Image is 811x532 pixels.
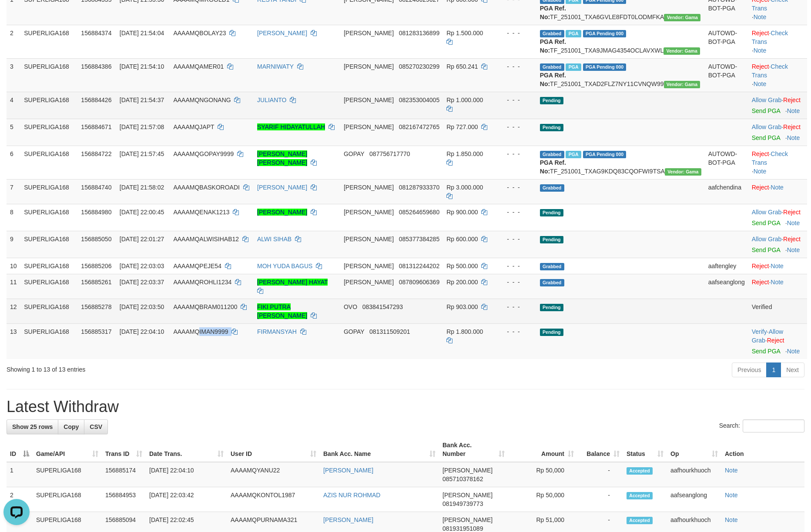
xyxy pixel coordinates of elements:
td: SUPERLIGA168 [33,487,102,512]
a: Note [771,184,784,191]
a: Note [725,516,738,523]
span: 156885206 [81,263,111,269]
td: · · [748,146,807,179]
th: Bank Acc. Number: activate to sort column ascending [439,437,508,462]
b: PGA Ref. No: [540,38,566,54]
span: Pending [540,124,563,131]
span: Accepted [627,517,653,524]
span: Grabbed [540,63,564,71]
td: · [748,179,807,204]
a: Note [787,246,800,253]
span: AAAAMQBRAM011200 [173,303,237,310]
a: Send PGA [752,134,780,141]
a: Reject [752,184,769,191]
a: Check Trans [752,63,788,79]
td: [DATE] 22:03:42 [146,487,227,512]
span: Copy 087756717770 to clipboard [369,150,410,157]
span: [PERSON_NAME] [344,209,394,216]
a: Reject [752,263,769,269]
th: Balance: activate to sort column ascending [577,437,623,462]
td: SUPERLIGA168 [20,231,77,258]
span: AAAAMQROHLI1234 [173,279,231,286]
a: Reject [783,209,801,216]
div: - - - [499,235,533,243]
a: Reject [783,123,801,130]
span: Rp 650.241 [446,63,478,70]
span: [DATE] 21:58:02 [120,184,164,191]
a: Note [754,168,767,175]
span: [DATE] 22:00:45 [120,209,164,216]
a: Send PGA [752,348,780,355]
td: · [748,231,807,258]
span: 156884722 [81,150,111,157]
a: Allow Grab [752,236,781,243]
div: - - - [499,262,533,270]
span: · [752,236,783,243]
a: Reject [752,279,769,286]
span: Copy 081287933370 to clipboard [399,184,439,191]
b: PGA Ref. No: [540,72,566,87]
td: 2 [7,25,20,58]
a: Allow Grab [752,328,783,344]
span: AAAAMQJAPT [173,123,214,130]
span: [PERSON_NAME] [344,30,394,37]
span: AAAAMQPEJE54 [173,263,221,269]
a: [PERSON_NAME] HAYAT [257,279,328,286]
a: Reject [783,236,801,243]
span: Rp 1.800.000 [446,328,483,335]
td: 156885174 [102,462,146,487]
span: 156884426 [81,96,111,103]
input: Search: [743,419,804,432]
span: Vendor URL: https://trx31.1velocity.biz [664,14,700,21]
span: [DATE] 21:54:04 [120,30,164,37]
td: 1 [7,462,33,487]
a: Send PGA [752,107,780,114]
span: [DATE] 22:03:03 [120,263,164,269]
div: - - - [499,303,533,311]
span: [PERSON_NAME] [442,467,493,474]
a: Previous [732,362,767,377]
a: Allow Grab [752,96,781,103]
span: 156884386 [81,63,111,70]
td: aafhourkhuoch [667,462,721,487]
a: Next [781,362,804,377]
span: AAAAMQGOPAY9999 [173,150,234,157]
span: [DATE] 21:57:45 [120,150,164,157]
span: Copy 081931951089 to clipboard [442,525,483,532]
span: AAAAMQALWISIHAB12 [173,236,239,243]
th: Amount: activate to sort column ascending [508,437,577,462]
span: Grabbed [540,263,564,270]
a: Note [754,47,767,54]
span: Copy 082353004005 to clipboard [399,96,439,103]
span: [PERSON_NAME] [344,184,394,191]
span: · [752,96,783,103]
td: Rp 50,000 [508,487,577,512]
span: Marked by aafandaneth [566,63,581,71]
span: Copy 082167472765 to clipboard [399,123,439,130]
span: Grabbed [540,279,564,286]
div: - - - [499,278,533,286]
a: JULIANTO [257,96,286,103]
th: Game/API: activate to sort column ascending [33,437,102,462]
span: 156885278 [81,303,111,310]
span: PGA Pending [583,151,627,158]
th: ID: activate to sort column descending [7,437,33,462]
a: Note [787,107,800,114]
span: Marked by aafphoenmanit [566,151,581,158]
span: AAAAMQENAK1213 [173,209,229,216]
td: aafseanglong [705,274,748,299]
td: SUPERLIGA168 [33,462,102,487]
a: Send PGA [752,246,780,253]
span: Rp 200.000 [446,279,478,286]
span: Rp 1.850.000 [446,150,483,157]
span: AAAAMQIMAN9999 [173,328,228,335]
a: Check Trans [752,30,788,45]
span: [DATE] 22:03:37 [120,279,164,286]
span: GOPAY [344,150,364,157]
a: Note [787,348,800,355]
a: Allow Grab [752,123,781,130]
span: Copy 081311509201 to clipboard [369,328,410,335]
span: [PERSON_NAME] [344,236,394,243]
td: SUPERLIGA168 [20,299,77,323]
span: [PERSON_NAME] [344,279,394,286]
